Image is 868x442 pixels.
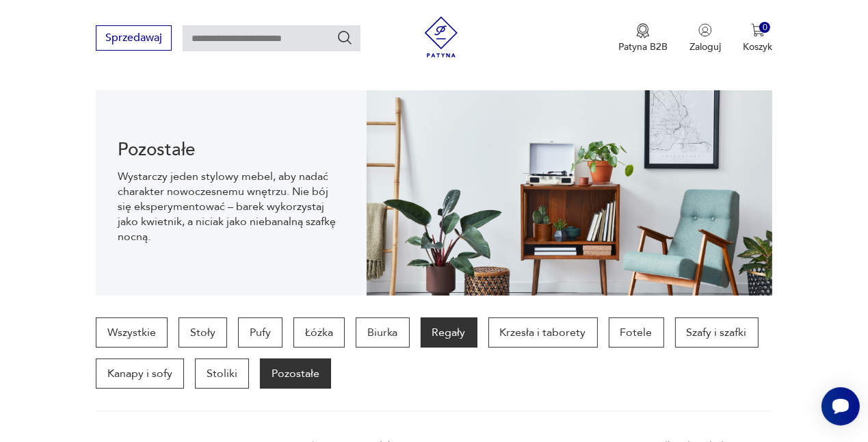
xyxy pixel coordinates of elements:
a: Pufy [238,317,282,348]
button: Szukaj [337,29,353,46]
a: Regały [421,317,477,348]
img: Patyna - sklep z meblami i dekoracjami vintage [421,16,462,57]
a: Stoliki [195,359,249,389]
img: Ikonka użytkownika [698,23,712,37]
img: Ikona koszyka [751,23,765,37]
p: Koszyk [743,40,772,53]
button: Zaloguj [689,23,721,53]
a: Sprzedawaj [96,34,172,44]
a: Biurka [356,317,410,348]
p: Patyna B2B [618,40,668,53]
a: Łóżka [293,317,345,348]
a: Szafy i szafki [675,317,759,348]
a: Wszystkie [96,317,168,348]
button: Sprzedawaj [96,25,172,51]
a: Fotele [609,317,664,348]
div: 0 [759,22,771,34]
p: Wystarczy jeden stylowy mebel, aby nadać charakter nowoczesnemu wnętrzu. Nie bój się eksperymento... [118,169,345,244]
a: Stoły [179,317,227,348]
a: Ikona medaluPatyna B2B [618,23,668,53]
img: 969d9116629659dbb0bd4e745da535dc.jpg [367,90,773,296]
h1: Pozostałe [118,142,345,158]
button: 0Koszyk [743,23,772,53]
a: Pozostałe [260,359,331,389]
iframe: Smartsupp widget button [821,387,860,426]
a: Krzesła i taborety [488,317,598,348]
button: Patyna B2B [618,23,668,53]
a: Kanapy i sofy [96,359,184,389]
p: Zaloguj [689,40,721,53]
img: Ikona medalu [636,23,650,38]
